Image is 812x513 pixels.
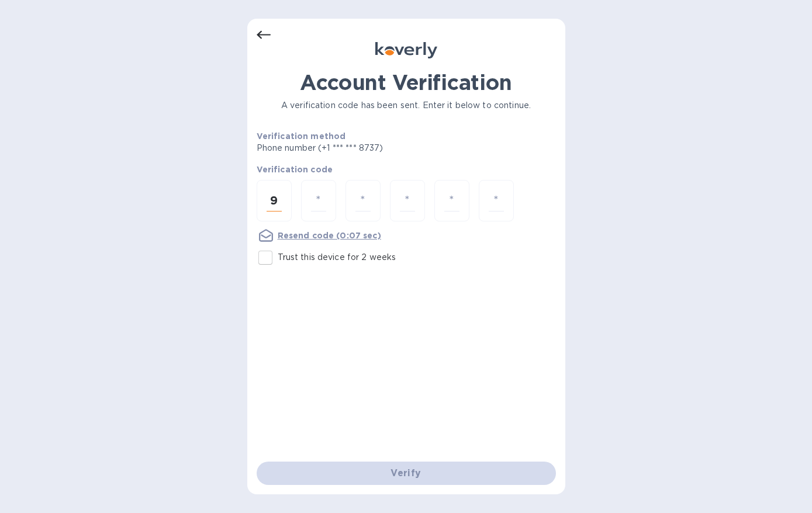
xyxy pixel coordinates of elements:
[257,70,556,95] h1: Account Verification
[257,164,556,175] p: Verification code
[278,251,396,264] p: Trust this device for 2 weeks
[257,99,556,112] p: A verification code has been sent. Enter it below to continue.
[257,142,473,154] p: Phone number (+1 *** *** 8737)
[257,131,346,141] b: Verification method
[278,231,381,240] u: Resend code (0:07 sec)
